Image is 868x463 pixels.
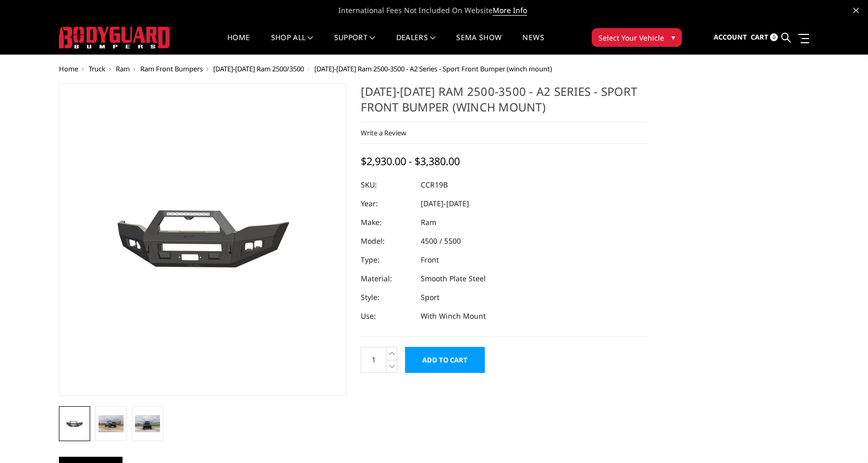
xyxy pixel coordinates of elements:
[592,28,682,47] button: Select Your Vehicle
[751,32,768,42] span: Cart
[99,415,124,432] img: 2019-2025 Ram 2500-3500 - A2 Series - Sport Front Bumper (winch mount)
[59,27,171,48] img: BODYGUARD BUMPERS
[140,64,203,73] a: Ram Front Bumpers
[361,251,413,269] dt: Type:
[361,128,406,137] a: Write a Review
[361,269,413,288] dt: Material:
[361,83,649,122] h1: [DATE]-[DATE] Ram 2500-3500 - A2 Series - Sport Front Bumper (winch mount)
[361,307,413,326] dt: Use:
[421,194,469,213] dd: [DATE]-[DATE]
[598,32,664,43] span: Select Your Vehicle
[456,34,502,54] a: SEMA Show
[421,232,461,251] dd: 4500 / 5500
[421,288,439,307] dd: Sport
[314,64,552,73] span: [DATE]-[DATE] Ram 2500-3500 - A2 Series - Sport Front Bumper (winch mount)
[421,176,448,194] dd: CCR19B
[396,34,436,54] a: Dealers
[213,64,304,73] a: [DATE]-[DATE] Ram 2500/3500
[421,307,486,326] dd: With Winch Mount
[62,418,87,430] img: 2019-2025 Ram 2500-3500 - A2 Series - Sport Front Bumper (winch mount)
[72,181,333,298] img: 2019-2025 Ram 2500-3500 - A2 Series - Sport Front Bumper (winch mount)
[227,34,250,54] a: Home
[334,34,375,54] a: Support
[361,288,413,307] dt: Style:
[421,213,436,232] dd: Ram
[671,32,675,43] span: ▾
[361,154,460,168] span: $2,930.00 - $3,380.00
[421,251,439,269] dd: Front
[714,32,747,42] span: Account
[361,232,413,251] dt: Model:
[770,33,778,41] span: 0
[271,34,313,54] a: shop all
[361,194,413,213] dt: Year:
[59,64,78,73] a: Home
[135,415,160,432] img: 2019-2025 Ram 2500-3500 - A2 Series - Sport Front Bumper (winch mount)
[493,5,527,16] a: More Info
[361,213,413,232] dt: Make:
[522,34,544,54] a: News
[116,64,130,73] a: Ram
[405,347,485,373] input: Add to Cart
[714,23,747,52] a: Account
[361,176,413,194] dt: SKU:
[89,64,105,73] a: Truck
[59,83,347,396] a: 2019-2025 Ram 2500-3500 - A2 Series - Sport Front Bumper (winch mount)
[421,269,486,288] dd: Smooth Plate Steel
[751,23,778,52] a: Cart 0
